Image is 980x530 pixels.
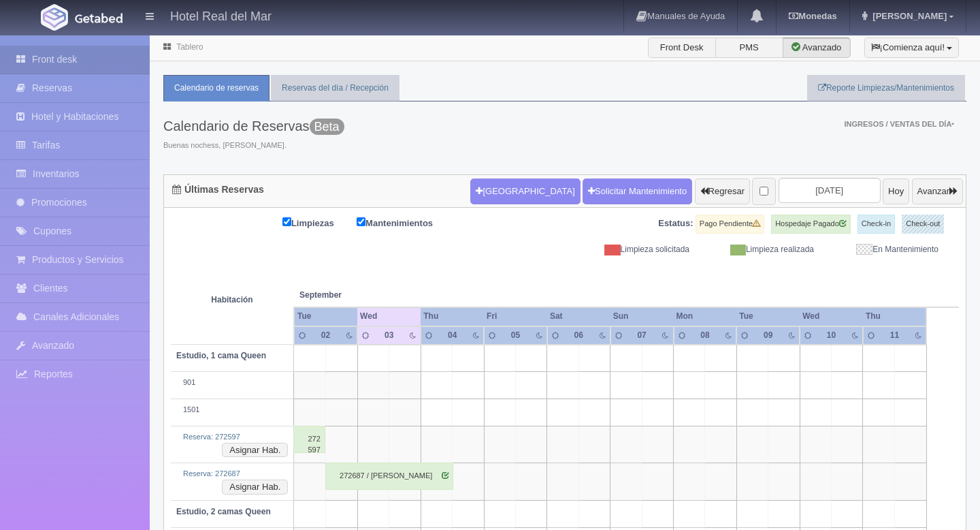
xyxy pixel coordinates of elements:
[912,178,963,204] button: Avanzar
[575,244,700,255] div: Limpieza solicitada
[183,433,240,441] a: Reserva: 272597
[696,215,764,234] label: Pago Pendiente
[759,330,778,341] div: 09
[863,307,926,326] th: Thu
[674,307,737,326] th: Mon
[506,330,525,341] div: 05
[658,217,693,230] label: Estatus:
[172,185,264,195] h4: Últimas Reservas
[211,295,252,305] strong: Habitación
[176,351,266,360] b: Estudio, 1 cama Queen
[325,463,453,490] div: 272687 / [PERSON_NAME]
[357,217,365,226] input: Mantenimientos
[470,178,580,204] button: [GEOGRAPHIC_DATA]
[271,75,399,102] a: Reservas del día / Recepción
[294,307,357,326] th: Tue
[282,217,291,226] input: Limpiezas
[176,405,288,416] div: 1501
[310,119,344,135] span: Beta
[736,307,800,326] th: Tue
[696,330,715,341] div: 08
[299,290,415,301] span: September
[844,120,954,128] span: Ingresos / Ventas del día
[569,330,588,341] div: 06
[222,443,288,458] button: Asignar Hab.
[822,330,841,341] div: 10
[695,178,750,204] button: Regresar
[357,307,421,326] th: Wed
[807,75,965,102] a: Reporte Limpiezas/Mantenimientos
[41,4,68,31] img: Getabed
[610,307,674,326] th: Sun
[824,244,949,255] div: En Mantenimiento
[857,215,895,234] label: Check-in
[484,307,547,326] th: Fri
[293,426,325,453] div: 272597 / [PERSON_NAME]
[789,11,836,21] b: Monedas
[715,37,783,58] label: PMS
[163,119,344,134] h3: Calendario de Reservas
[282,215,355,230] label: Limpiezas
[176,507,271,516] b: Estudio, 2 camas Queen
[380,330,399,341] div: 03
[885,330,904,341] div: 11
[771,215,851,234] label: Hospedaje Pagado
[316,330,336,341] div: 02
[783,37,851,58] label: Avanzado
[75,13,122,23] img: Getabed
[583,178,692,204] a: Solicitar Mantenimiento
[869,11,947,21] span: [PERSON_NAME]
[222,480,288,495] button: Asignar Hab.
[183,469,240,478] a: Reserva: 272687
[170,7,272,24] h4: Hotel Real del Mar
[800,307,863,326] th: Wed
[902,215,944,234] label: Check-out
[163,140,344,151] span: Buenas nochess, [PERSON_NAME].
[648,37,716,58] label: Front Desk
[443,330,462,341] div: 04
[864,37,959,58] button: ¡Comienza aquí!
[357,215,453,230] label: Mantenimientos
[421,307,484,326] th: Thu
[632,330,651,341] div: 07
[176,377,288,388] div: 901
[176,42,203,52] a: Tablero
[700,244,824,255] div: Limpieza realizada
[883,178,909,204] button: Hoy
[163,75,269,102] a: Calendario de reservas
[547,307,610,326] th: Sat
